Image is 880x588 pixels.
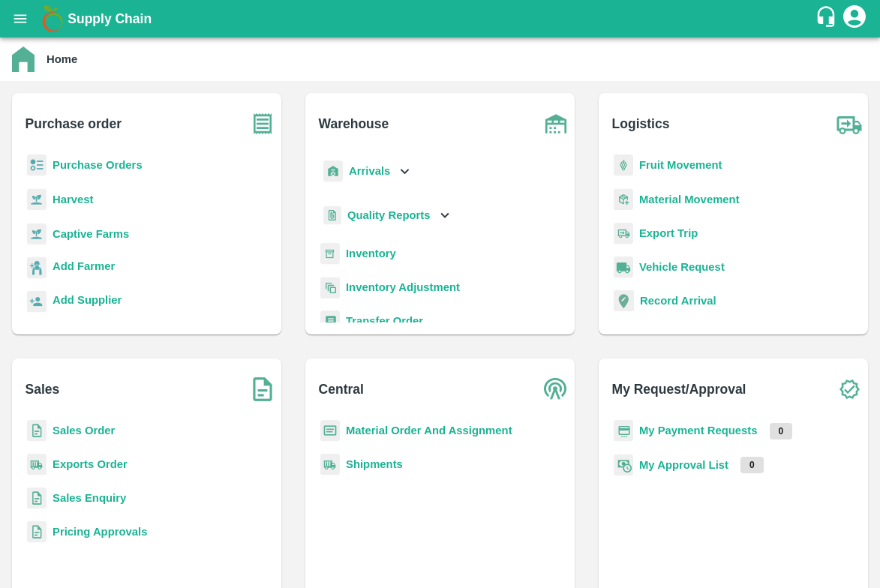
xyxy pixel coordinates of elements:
a: Export Trip [639,227,698,239]
img: qualityReport [323,206,341,225]
a: Exports Order [53,458,128,470]
a: Fruit Movement [639,159,722,171]
a: Captive Farms [53,228,129,240]
b: Supply Chain [68,11,152,26]
img: centralMaterial [320,420,340,442]
div: customer-support [815,5,841,32]
img: approval [614,454,633,476]
img: recordArrival [614,290,634,311]
b: Quality Reports [347,209,431,221]
a: Inventory [346,247,396,259]
a: Vehicle Request [639,261,725,273]
img: shipments [27,454,47,475]
img: inventory [320,277,340,298]
img: harvest [27,188,47,211]
img: sales [27,420,47,442]
a: Record Arrival [640,295,716,307]
img: logo [38,4,68,34]
b: Home [47,53,77,65]
img: purchase [244,105,281,142]
a: My Payment Requests [639,424,758,436]
img: supplier [27,291,47,313]
img: soSales [244,370,281,408]
a: Add Supplier [53,292,122,312]
a: Harvest [53,193,93,205]
img: material [614,188,633,211]
b: Add Farmer [53,260,115,272]
b: Purchase order [26,113,122,134]
a: Sales Enquiry [53,492,126,504]
p: 0 [770,423,793,439]
a: Inventory Adjustment [346,281,460,293]
img: central [537,370,575,408]
img: reciept [27,154,47,176]
img: truck [830,105,868,142]
b: Arrivals [349,165,390,177]
a: Material Movement [639,193,740,205]
img: vehicle [614,256,633,278]
b: Warehouse [319,113,389,134]
img: whArrival [323,160,343,182]
a: Add Farmer [53,258,115,278]
img: sales [27,487,47,509]
img: whTransfer [320,310,340,332]
img: farmer [27,257,47,279]
b: Sales [26,379,60,400]
img: whInventory [320,243,340,265]
button: open drawer [3,1,38,36]
b: Logistics [612,113,670,134]
img: delivery [614,223,633,244]
a: Shipments [346,458,403,470]
div: account of current user [841,3,868,34]
img: sales [27,521,47,543]
a: Transfer Order [346,315,423,327]
a: Material Order And Assignment [346,424,512,436]
div: Quality Reports [320,200,453,231]
img: harvest [27,223,47,245]
p: 0 [740,457,764,473]
div: Arrivals [320,154,413,188]
a: My Approval List [639,459,728,471]
b: Central [319,379,364,400]
a: Sales Order [53,424,115,436]
img: shipments [320,454,340,475]
a: Pricing Approvals [53,526,147,538]
b: My Request/Approval [612,379,746,400]
a: Supply Chain [68,8,815,29]
img: home [12,46,35,72]
a: Purchase Orders [53,159,143,171]
img: check [830,370,868,408]
img: fruit [614,154,633,176]
img: warehouse [537,105,575,142]
b: Add Supplier [53,294,122,306]
img: payment [614,420,633,442]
